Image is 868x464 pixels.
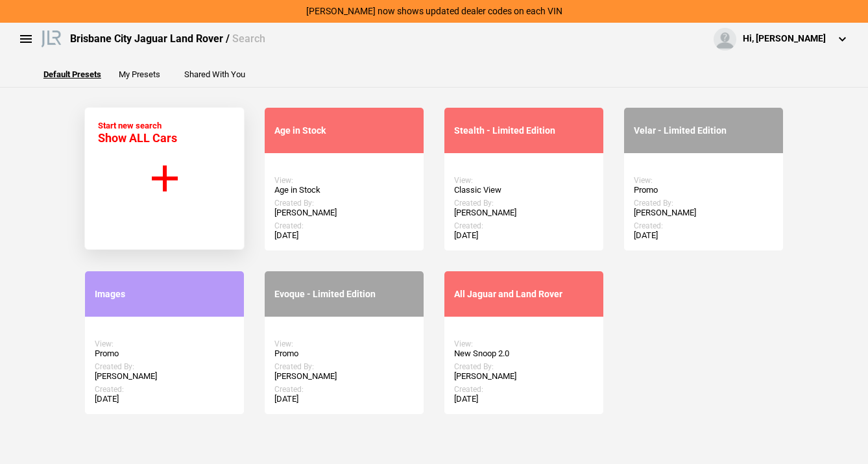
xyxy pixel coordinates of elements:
[95,348,234,359] div: Promo
[454,289,594,300] div: All Jaguar and Land Rover
[274,185,414,195] div: Age in Stock
[119,70,160,79] button: My Presets
[743,32,826,45] div: Hi, [PERSON_NAME]
[274,371,414,382] div: [PERSON_NAME]
[274,230,414,241] div: [DATE]
[454,230,594,241] div: [DATE]
[95,371,234,382] div: [PERSON_NAME]
[274,385,414,394] div: Created:
[454,394,594,404] div: [DATE]
[454,362,594,371] div: Created By:
[634,199,773,208] div: Created By:
[274,125,414,136] div: Age in Stock
[84,107,245,250] button: Start new search Show ALL Cars
[634,125,773,136] div: Velar - Limited Edition
[274,289,414,300] div: Evoque - Limited Edition
[98,121,177,145] div: Start new search
[634,185,773,195] div: Promo
[70,32,265,46] div: Brisbane City Jaguar Land Rover /
[274,199,414,208] div: Created By:
[634,221,773,230] div: Created:
[95,339,234,348] div: View:
[274,208,414,218] div: [PERSON_NAME]
[39,28,64,47] img: landrover.png
[95,289,234,300] div: Images
[454,385,594,394] div: Created:
[274,221,414,230] div: Created:
[454,125,594,136] div: Stealth - Limited Edition
[454,371,594,382] div: [PERSON_NAME]
[95,362,234,371] div: Created By:
[454,339,594,348] div: View:
[184,70,245,79] button: Shared With You
[454,208,594,218] div: [PERSON_NAME]
[634,176,773,185] div: View:
[454,221,594,230] div: Created:
[95,385,234,394] div: Created:
[274,348,414,359] div: Promo
[274,176,414,185] div: View:
[95,394,234,404] div: [DATE]
[232,32,265,45] span: Search
[634,230,773,241] div: [DATE]
[43,70,101,79] button: Default Presets
[454,348,594,359] div: New Snoop 2.0
[454,185,594,195] div: Classic View
[274,394,414,404] div: [DATE]
[274,339,414,348] div: View:
[274,362,414,371] div: Created By:
[634,208,773,218] div: [PERSON_NAME]
[454,176,594,185] div: View:
[98,131,177,145] span: Show ALL Cars
[454,199,594,208] div: Created By:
